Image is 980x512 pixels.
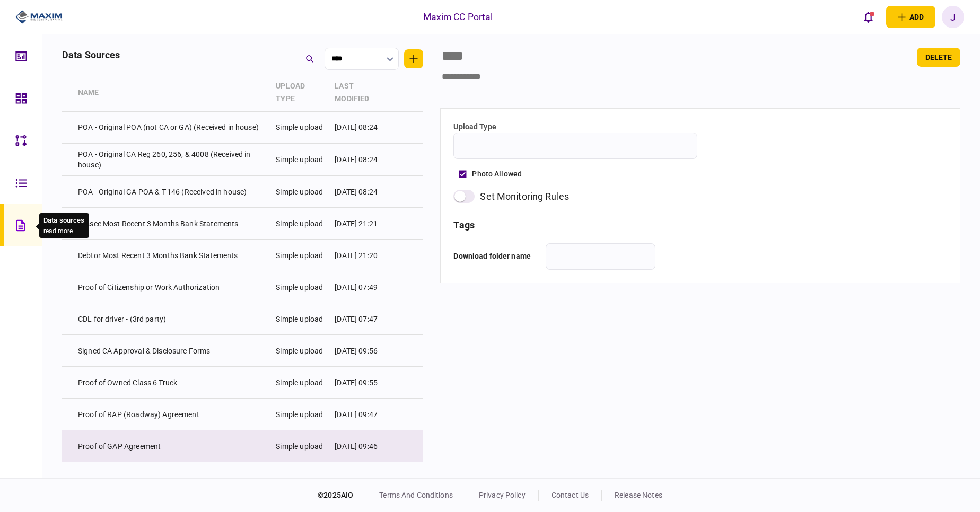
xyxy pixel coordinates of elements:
td: Debtor Most Recent 3 Months Bank Statements [73,240,270,271]
a: contact us [552,491,589,499]
td: Proof of Citizenship or Work Authorization [73,271,270,303]
td: Proof of Owned Class 6 Truck [73,367,270,399]
div: photo allowed [472,169,522,180]
td: Simple upload [270,112,329,144]
td: Simple upload [270,208,329,240]
td: [DATE] 09:55 [329,367,393,399]
td: CDL for driver - (3rd party) [73,303,270,335]
div: Data sources [43,215,85,226]
td: Simple upload [270,240,329,271]
td: Lessee CDL or Driver License [73,462,270,494]
td: Simple upload [270,367,329,399]
td: Simple upload [270,303,329,335]
button: read more [43,227,73,235]
div: © 2025 AIO [318,490,366,501]
td: [DATE] 08:24 [329,112,393,144]
td: Signed CA Approval & Disclosure Forms [73,335,270,367]
div: Maxim CC Portal [423,10,493,24]
div: Download folder name [453,243,538,270]
td: [DATE] 08:24 [329,176,393,208]
td: [DATE] 07:47 [329,303,393,335]
td: Simple upload [270,144,329,176]
div: data sources [62,48,120,62]
a: privacy policy [479,491,526,499]
th: last modified [329,74,393,112]
a: terms and conditions [379,491,453,499]
h3: tags [453,220,947,230]
td: [DATE] 09:45 [329,462,393,494]
td: Simple upload [270,271,329,303]
button: J [942,6,964,28]
a: release notes [615,491,662,499]
input: Upload Type [453,133,697,159]
td: [DATE] 21:21 [329,208,393,240]
td: Simple upload [270,462,329,494]
img: client company logo [15,9,63,25]
td: [DATE] 08:24 [329,144,393,176]
button: open adding identity options [886,6,935,28]
td: Simple upload [270,176,329,208]
div: set monitoring rules [480,189,569,204]
td: Lessee Most Recent 3 Months Bank Statements [73,208,270,240]
th: Upload Type [270,74,329,112]
button: delete [917,48,960,67]
td: [DATE] 09:47 [329,399,393,430]
td: POA - Original CA Reg 260, 256, & 4008 (Received in house) [73,144,270,176]
td: POA - Original GA POA & T-146 (Received in house) [73,176,270,208]
td: Simple upload [270,430,329,462]
td: Simple upload [270,399,329,430]
td: [DATE] 21:20 [329,240,393,271]
td: [DATE] 09:46 [329,430,393,462]
button: open notifications list [857,6,880,28]
td: Proof of GAP Agreement [73,430,270,462]
td: [DATE] 07:49 [329,271,393,303]
td: Simple upload [270,335,329,367]
td: POA - Original POA (not CA or GA) (Received in house) [73,112,270,144]
label: Upload Type [453,121,697,133]
td: Proof of RAP (Roadway) Agreement [73,399,270,430]
td: [DATE] 09:56 [329,335,393,367]
th: Name [73,74,270,112]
